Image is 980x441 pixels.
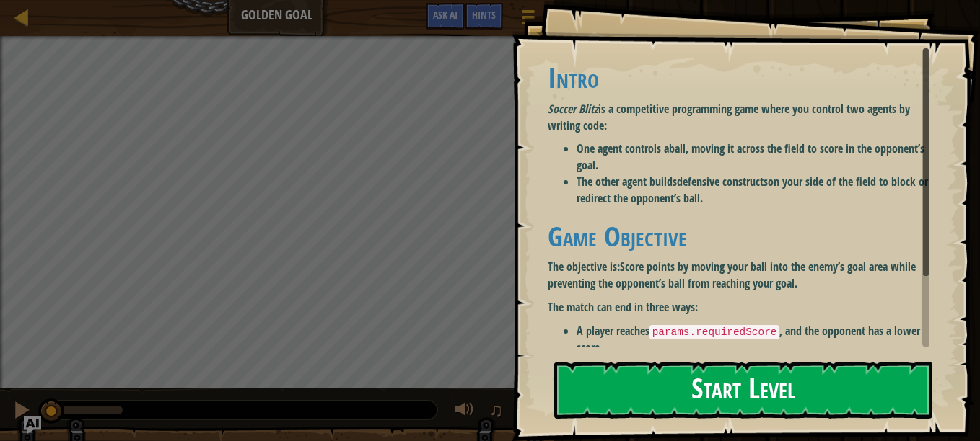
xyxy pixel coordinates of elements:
button: Start Level [554,362,932,419]
p: is a competitive programming game where you control two agents by writing code: [548,101,940,134]
p: The objective is: [548,259,940,292]
li: A player reaches , and the opponent has a lower score. [577,323,940,356]
button: Ctrl + P: Pause [7,397,36,427]
button: ♫ [486,397,511,427]
h1: Intro [548,63,940,93]
button: Ask AI [24,416,41,434]
strong: defensive constructs [677,174,768,190]
button: Adjust volume [450,397,479,427]
h1: Game Objective [548,221,940,251]
button: Ask AI [426,3,465,30]
li: One agent controls a , moving it across the field to score in the opponent’s goal. [577,141,940,174]
span: ♫ [489,399,504,421]
span: Hints [472,8,496,22]
em: Soccer Blitz [548,101,598,117]
p: The match can end in three ways: [548,299,940,316]
strong: ball [669,141,686,156]
button: Show game menu [510,3,546,37]
li: The other agent builds on your side of the field to block or redirect the opponent’s ball. [577,174,940,207]
strong: Score points by moving your ball into the enemy’s goal area while preventing the opponent’s ball ... [548,259,916,291]
span: Ask AI [433,8,458,22]
code: params.requiredScore [649,325,780,339]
